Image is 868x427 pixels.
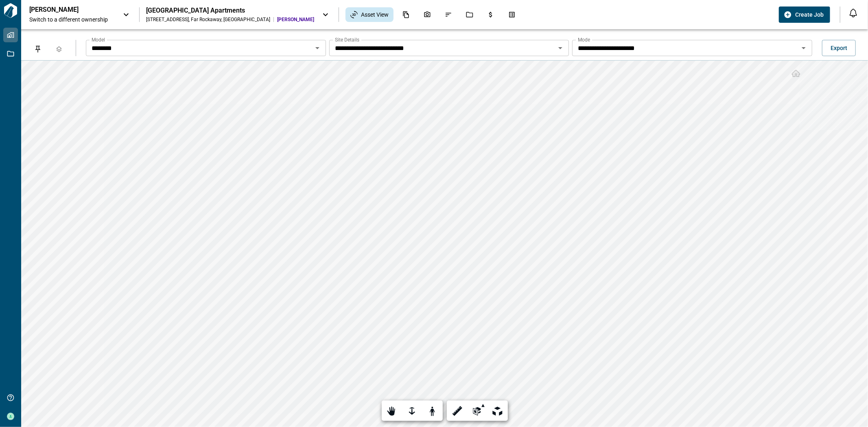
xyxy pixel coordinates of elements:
span: [PERSON_NAME] [277,16,314,23]
span: Export [831,44,847,52]
span: Switch to a different ownership [29,15,115,24]
button: Open [798,42,809,54]
p: [PERSON_NAME] [29,6,103,14]
div: [STREET_ADDRESS] , Far Rockaway , [GEOGRAPHIC_DATA] [146,16,270,23]
div: Asset View [345,7,394,22]
div: Issues & Info [440,8,457,22]
button: Export [822,40,856,56]
button: Create Job [779,7,830,23]
label: Mode [578,36,590,43]
label: Site Details [335,36,359,43]
div: [GEOGRAPHIC_DATA] Apartments [146,7,314,15]
div: Documents [398,8,415,22]
span: Asset View [361,11,389,19]
div: Photos [419,8,436,22]
button: Open [312,42,323,54]
div: Takeoff Center [503,8,520,22]
button: Open [555,42,566,54]
span: Create Job [795,11,824,19]
button: Open notification feed [847,7,860,20]
label: Model [92,36,105,43]
div: Budgets [482,8,499,22]
div: Jobs [461,8,478,22]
